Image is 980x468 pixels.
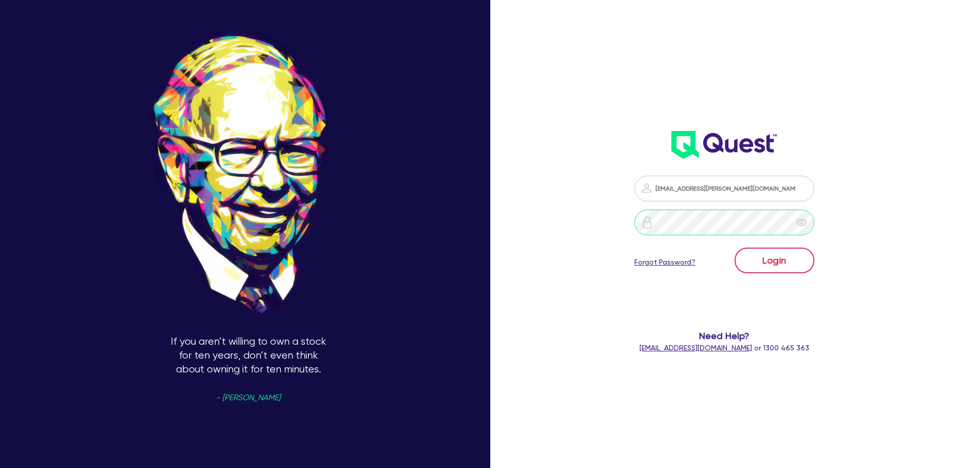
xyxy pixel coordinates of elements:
[671,131,777,159] img: wH2k97JdezQIQAAAABJRU5ErkJggg==
[634,257,696,268] a: Forgot Password?
[796,217,807,228] span: eye
[634,176,814,201] input: Email address
[639,344,752,352] a: [EMAIL_ADDRESS][DOMAIN_NAME]
[216,394,280,402] span: - [PERSON_NAME]
[640,182,653,194] img: icon-password
[639,344,809,352] span: or 1300 465 363
[641,216,653,229] img: icon-password
[735,248,814,273] button: Login
[593,329,856,343] span: Need Help?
